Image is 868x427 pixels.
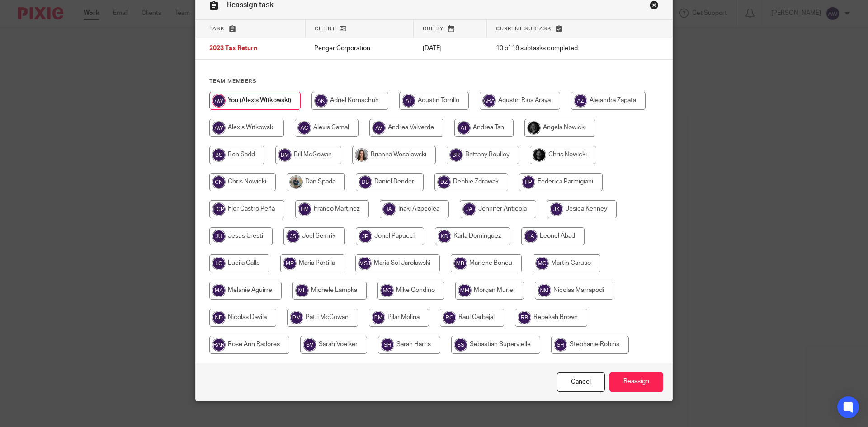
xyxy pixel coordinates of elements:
[315,26,335,31] span: Client
[209,46,257,52] span: 2023 Tax Return
[487,38,633,60] td: 10 of 16 subtasks completed
[650,0,659,13] a: Close this dialog window
[423,26,443,31] span: Due by
[209,26,225,31] span: Task
[209,78,659,85] h4: Team members
[227,1,274,9] span: Reassign task
[557,372,605,392] a: Close this dialog window
[314,44,404,53] p: Penger Corporation
[496,26,552,31] span: Current subtask
[423,44,478,53] p: [DATE]
[609,372,663,392] input: Reassign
